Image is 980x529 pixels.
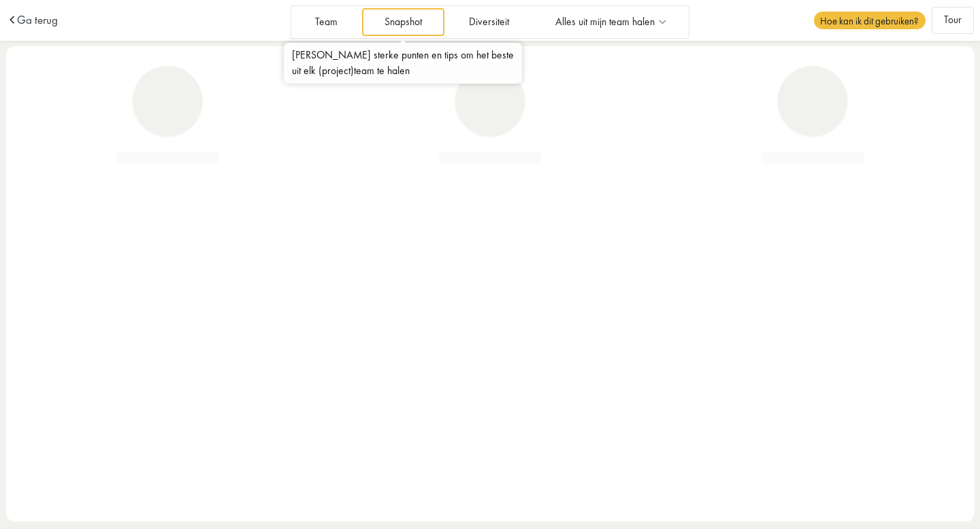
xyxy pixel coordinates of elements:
button: Tour [932,7,974,34]
span: Alles uit mijn team halen [555,16,655,28]
a: Alles uit mijn team halen [534,8,687,36]
a: Team [293,8,360,36]
span: Hoe kan ik dit gebruiken? [814,12,926,29]
a: Ga terug [17,14,58,26]
a: Snapshot [362,8,444,36]
a: Diversiteit [446,8,531,36]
